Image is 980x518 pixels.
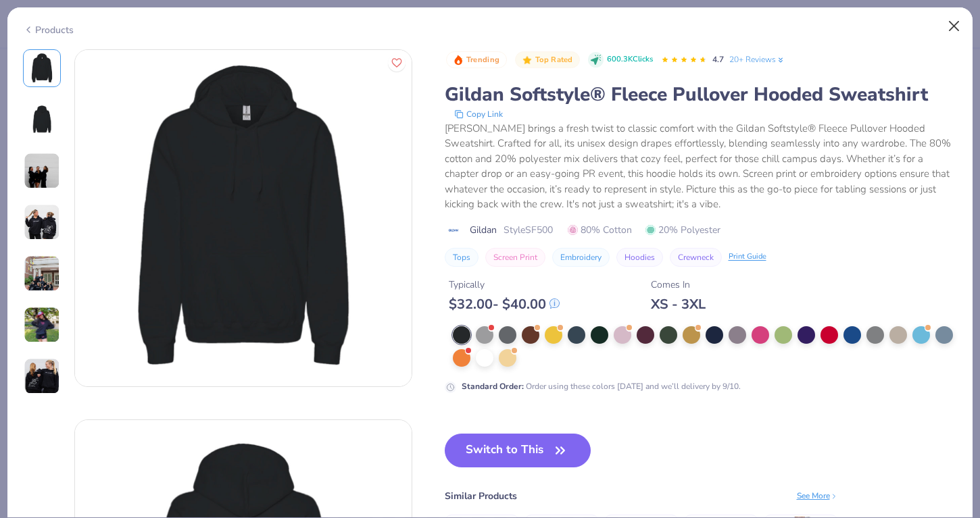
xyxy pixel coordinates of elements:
[941,14,967,39] button: Close
[651,296,706,313] div: XS - 3XL
[645,223,720,237] span: 20% Polyester
[449,296,560,313] div: $ 32.00 - $ 40.00
[712,54,724,65] span: 4.7
[515,51,580,69] button: Badge Button
[450,107,507,121] button: copy to clipboard
[26,103,58,136] img: Back
[449,278,560,292] div: Typically
[24,307,60,343] img: User generated content
[24,255,60,292] img: User generated content
[24,204,60,240] img: User generated content
[445,121,958,212] div: [PERSON_NAME] brings a fresh twist to classic comfort with the Gildan Softstyle® Fleece Pullover ...
[445,225,463,236] img: brand logo
[75,50,412,386] img: Front
[670,248,722,267] button: Crewneck
[729,251,766,263] div: Print Guide
[661,49,707,71] div: 4.7 Stars
[462,381,524,392] strong: Standard Order :
[729,53,785,66] a: 20+ Reviews
[470,223,497,237] span: Gildan
[535,56,573,63] span: Top Rated
[568,223,632,237] span: 80% Cotton
[552,248,610,267] button: Embroidery
[445,82,958,107] div: Gildan Softstyle® Fleece Pullover Hooded Sweatshirt
[466,56,499,63] span: Trending
[797,490,838,502] div: See More
[651,278,706,292] div: Comes In
[388,54,406,72] button: Like
[26,52,58,84] img: Front
[453,55,464,66] img: Trending sort
[462,380,741,392] div: Order using these colors [DATE] and we’ll delivery by 9/10.
[616,248,663,267] button: Hoodies
[522,55,533,66] img: Top Rated sort
[485,248,545,267] button: Screen Print
[23,23,74,37] div: Products
[446,51,507,69] button: Badge Button
[607,54,653,66] span: 600.3K Clicks
[445,434,591,467] button: Switch to This
[445,489,517,503] div: Similar Products
[24,153,60,189] img: User generated content
[24,358,60,394] img: User generated content
[445,248,479,267] button: Tops
[504,223,553,237] span: Style SF500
